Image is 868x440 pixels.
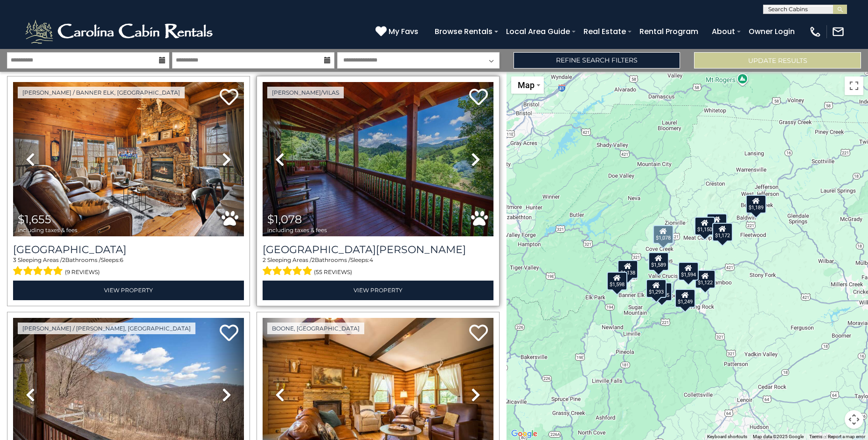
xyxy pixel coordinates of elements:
[220,88,238,108] a: Add to favorites
[518,80,535,90] span: Map
[263,243,493,256] a: [GEOGRAPHIC_DATA][PERSON_NAME]
[314,266,352,278] span: (55 reviews)
[13,256,244,278] div: Sleeping Areas / Bathrooms / Sleeps:
[707,433,747,440] button: Keyboard shortcuts
[514,52,681,69] a: Refine Search Filters
[695,270,715,289] div: $1,122
[713,223,733,241] div: $1,172
[13,281,244,300] a: View Property
[646,279,667,298] div: $1,293
[828,434,865,439] a: Report a map error
[263,243,493,256] h3: Mountain Meadows
[509,428,540,440] a: Open this area in Google Maps (opens a new window)
[809,434,822,439] a: Terms
[694,217,715,235] div: $1,150
[511,76,544,94] button: Change map style
[267,227,327,233] span: including taxes & fees
[13,256,16,263] span: 3
[62,256,65,263] span: 2
[845,76,863,95] button: Toggle fullscreen view
[430,23,497,40] a: Browse Rentals
[653,225,674,244] div: $1,078
[267,213,302,226] span: $1,078
[18,227,77,233] span: including taxes & fees
[707,213,727,232] div: $1,188
[375,26,421,38] a: My Favs
[579,23,631,40] a: Real Estate
[618,260,638,279] div: $1,138
[13,82,244,237] img: thumbnail_164191591.jpeg
[369,256,373,263] span: 4
[753,434,804,439] span: Map data ©2025 Google
[469,88,488,108] a: Add to favorites
[13,243,244,256] h3: Boulder Lodge
[267,323,364,334] a: Boone, [GEOGRAPHIC_DATA]
[694,52,861,69] button: Update Results
[675,289,696,308] div: $1,249
[263,82,493,237] img: thumbnail_163263965.jpeg
[18,323,195,334] a: [PERSON_NAME] / [PERSON_NAME], [GEOGRAPHIC_DATA]
[832,25,845,38] img: mail-regular-white.png
[18,87,185,98] a: [PERSON_NAME] / Banner Elk, [GEOGRAPHIC_DATA]
[13,243,244,256] a: [GEOGRAPHIC_DATA]
[389,26,418,37] span: My Favs
[746,195,766,213] div: $1,189
[648,252,669,271] div: $1,589
[263,256,266,263] span: 2
[263,281,493,300] a: View Property
[267,87,344,98] a: [PERSON_NAME]/Vilas
[744,23,799,40] a: Owner Login
[263,256,493,278] div: Sleeping Areas / Bathrooms / Sleeps:
[635,23,703,40] a: Rental Program
[509,428,540,440] img: Google
[18,213,51,226] span: $1,655
[65,266,100,278] span: (9 reviews)
[312,256,315,263] span: 2
[678,262,699,281] div: $1,594
[120,256,123,263] span: 6
[501,23,575,40] a: Local Area Guide
[220,323,238,344] a: Add to favorites
[23,18,217,46] img: White-1-2.png
[809,25,822,38] img: phone-regular-white.png
[607,272,627,290] div: $1,598
[845,410,863,429] button: Map camera controls
[469,323,488,344] a: Add to favorites
[707,23,740,40] a: About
